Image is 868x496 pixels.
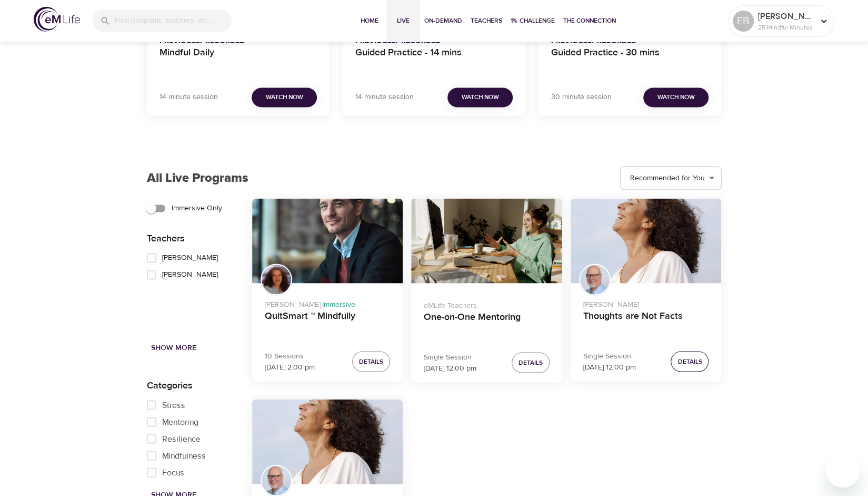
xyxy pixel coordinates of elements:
[551,47,709,72] h4: Guided Practice - 30 mins
[162,398,185,411] span: Stress
[471,15,502,26] span: Teachers
[551,92,611,103] p: 30 minute session
[34,7,80,32] img: logo
[424,311,550,336] h4: One-on-One Mentoring
[733,11,754,32] div: EB
[265,295,391,310] p: [PERSON_NAME] ·
[115,9,232,32] input: Find programs, teachers, etc...
[159,92,218,103] p: 14 minute session
[162,449,206,462] span: Mindfulness
[424,352,476,363] p: Single Session
[583,351,636,362] p: Single Session
[355,47,513,72] h4: Guided Practice - 14 mins
[162,432,201,445] span: Resilience
[265,310,391,335] h4: QuitSmart ™ Mindfully
[147,231,252,245] p: Teachers
[172,202,222,213] span: Immersive Only
[563,15,616,26] span: The Connection
[424,363,476,374] p: [DATE] 12:00 pm
[252,399,403,484] button: Thoughts are Not Facts
[758,10,814,23] p: [PERSON_NAME]
[391,15,416,26] span: Live
[462,92,499,103] span: Watch Now
[162,252,218,263] span: [PERSON_NAME]
[424,15,462,26] span: On-Demand
[159,47,317,72] h4: Mindful Daily
[511,15,555,26] span: 1% Challenge
[355,92,413,103] p: 14 minute session
[359,356,383,367] span: Details
[643,87,709,107] button: Watch Now
[147,378,252,392] p: Categories
[162,269,218,280] span: [PERSON_NAME]
[447,87,513,107] button: Watch Now
[162,415,198,428] span: Mentoring
[357,15,382,26] span: Home
[424,296,550,311] p: eMLife Teachers
[352,351,390,372] button: Details
[322,299,355,309] span: Immersive
[252,198,403,283] button: QuitSmart ™ Mindfully
[677,356,702,367] span: Details
[758,23,814,32] p: 25 Mindful Minutes
[583,362,636,373] p: [DATE] 12:00 pm
[151,341,196,354] span: Show More
[147,168,248,187] p: All Live Programs
[252,87,317,107] button: Watch Now
[162,466,184,479] span: Focus
[583,310,709,335] h4: Thoughts are Not Facts
[512,352,550,373] button: Details
[266,92,303,103] span: Watch Now
[265,351,315,362] p: 10 Sessions
[265,362,315,373] p: [DATE] 2:00 pm
[657,92,695,103] span: Watch Now
[411,198,562,283] button: One-on-One Mentoring
[671,351,709,372] button: Details
[571,198,722,283] button: Thoughts are Not Facts
[826,454,860,488] iframe: Button to launch messaging window
[583,295,709,310] p: [PERSON_NAME]
[147,338,201,357] button: Show More
[518,357,543,368] span: Details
